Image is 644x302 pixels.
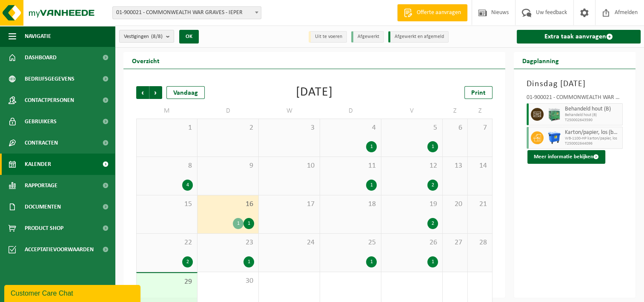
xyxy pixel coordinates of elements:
span: 5 [386,123,438,133]
div: 1 [233,218,243,229]
button: OK [179,30,199,44]
span: Rapportage [25,175,57,196]
li: Afgewerkt [351,31,384,43]
div: 1 [366,256,377,267]
img: PB-HB-1400-HPE-GN-11 [548,107,561,122]
li: Afgewerkt en afgemeld [388,31,449,43]
div: 2 [182,256,193,267]
span: Behandeld hout (B) [565,113,620,118]
count: (8/8) [151,34,163,39]
span: 29 [141,277,193,287]
h2: Dagplanning [514,52,567,69]
span: Contactpersonen [25,90,74,111]
h3: Dinsdag [DATE] [527,78,623,90]
button: Meer informatie bekijken [527,150,605,164]
td: Z [443,103,468,119]
span: Documenten [25,196,61,218]
div: 1 [243,256,254,267]
span: 15 [141,200,193,209]
td: W [259,103,320,119]
span: 1 [141,123,193,133]
span: 23 [202,238,254,247]
span: WB-1100-HP karton/papier, los [565,136,620,141]
td: D [320,103,381,119]
span: T250002644096 [565,141,620,146]
span: Dashboard [25,47,57,68]
div: 2 [427,218,438,229]
span: Karton/papier, los (bedrijven) [565,129,620,136]
div: [DATE] [296,86,333,99]
span: Gebruikers [25,111,57,132]
span: 22 [141,238,193,247]
div: 2 [427,180,438,191]
div: 1 [427,256,438,267]
td: Z [468,103,493,119]
span: 12 [386,161,438,171]
span: Product Shop [25,218,63,239]
span: 4 [324,123,377,133]
span: 6 [447,123,463,133]
div: 1 [366,180,377,191]
td: V [381,103,443,119]
span: Contracten [25,132,58,154]
div: 1 [366,141,377,152]
span: Vorige [136,86,149,99]
div: 1 [427,141,438,152]
span: Print [471,90,486,96]
span: T250002643590 [565,118,620,123]
img: WB-1100-HPE-BE-01 [548,131,561,144]
span: Vestigingen [124,30,163,43]
span: 24 [263,238,315,247]
span: 25 [324,238,377,247]
span: 30 [202,276,254,286]
span: 16 [202,200,254,209]
span: Volgende [149,86,162,99]
span: 9 [202,161,254,171]
span: 27 [447,238,463,247]
iframe: chat widget [4,283,142,302]
a: Extra taak aanvragen [517,30,641,44]
span: 01-900021 - COMMONWEALTH WAR GRAVES - IEPER [113,7,261,19]
span: 2 [202,123,254,133]
span: Behandeld hout (B) [565,106,620,113]
h2: Overzicht [123,52,168,69]
div: 01-900021 - COMMONWEALTH WAR GRAVES - IEPER [527,95,623,103]
span: 13 [447,161,463,171]
button: Vestigingen(8/8) [119,30,174,43]
span: Kalender [25,154,51,175]
span: 19 [386,200,438,209]
span: 28 [472,238,488,247]
span: 20 [447,200,463,209]
span: 3 [263,123,315,133]
a: Print [464,86,492,99]
span: 10 [263,161,315,171]
a: Offerte aanvragen [397,4,467,21]
td: M [136,103,197,119]
span: Bedrijfsgegevens [25,68,74,90]
span: 01-900021 - COMMONWEALTH WAR GRAVES - IEPER [112,6,261,19]
td: D [197,103,259,119]
span: 26 [386,238,438,247]
span: 17 [263,200,315,209]
span: 21 [472,200,488,209]
div: 1 [243,218,254,229]
div: Vandaag [166,86,205,99]
span: 7 [472,123,488,133]
span: 14 [472,161,488,171]
span: Acceptatievoorwaarden [25,239,94,260]
span: 11 [324,161,377,171]
li: Uit te voeren [309,31,347,43]
span: Offerte aanvragen [415,9,463,17]
span: 8 [141,161,193,171]
span: Navigatie [25,26,51,47]
span: 18 [324,200,377,209]
div: 4 [182,180,193,191]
